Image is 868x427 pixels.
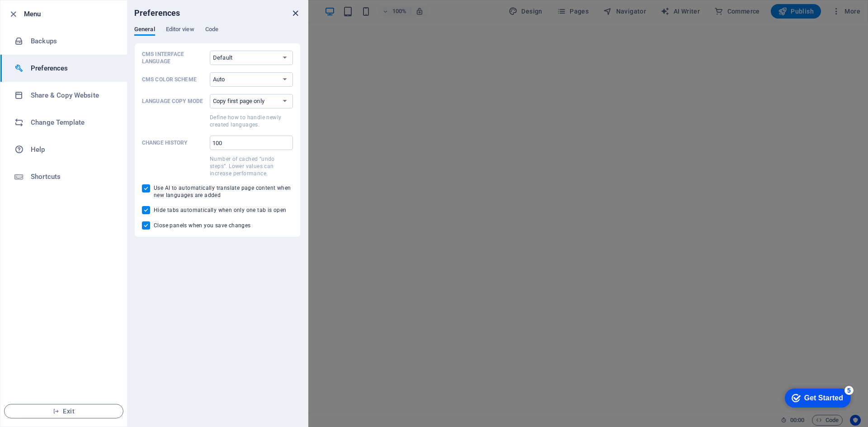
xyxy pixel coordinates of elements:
[26,10,65,18] div: Get Started
[24,9,120,19] h6: Menu
[154,222,251,229] span: Close panels when you save changes
[31,117,114,128] h6: Change Template
[12,408,116,415] span: Exit
[290,8,301,19] button: close
[142,139,206,146] p: Change history
[66,2,75,11] div: 5
[142,98,206,105] p: Language Copy Mode
[134,8,180,19] h6: Preferences
[0,136,127,163] a: Help
[205,24,218,37] span: Code
[31,144,114,155] h6: Help
[154,184,293,199] span: Use AI to automatically translate page content when new languages are added
[4,404,123,418] button: Exit
[142,51,206,65] p: CMS Interface Language
[166,24,194,37] span: Editor view
[31,90,114,101] h6: Share & Copy Website
[31,36,114,47] h6: Backups
[134,26,301,43] div: Preferences
[210,155,293,177] p: Number of cached “undo steps”. Lower values can increase performance.
[154,206,287,214] span: Hide tabs automatically when only one tab is open
[134,24,155,37] span: General
[210,51,293,65] select: CMS Interface Language
[7,5,73,23] div: Get Started 5 items remaining, 0% complete
[210,72,293,87] select: CMS Color Scheme
[31,171,114,182] h6: Shortcuts
[210,114,293,128] p: Define how to handle newly created languages.
[31,63,114,74] h6: Preferences
[210,94,293,108] select: Language Copy ModeDefine how to handle newly created languages.
[210,136,293,150] input: Change historyNumber of cached “undo steps”. Lower values can increase performance.
[142,76,206,83] p: CMS Color Scheme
